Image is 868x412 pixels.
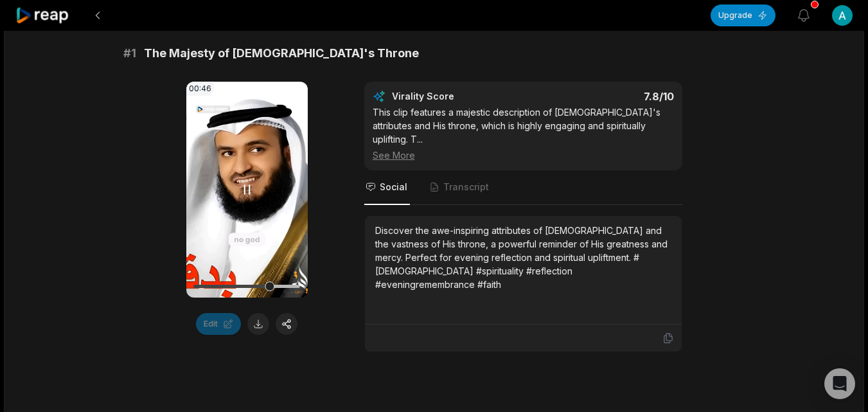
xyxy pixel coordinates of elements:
span: Social [380,181,407,193]
button: Edit [196,313,241,335]
video: Your browser does not support mp4 format. [186,82,308,298]
button: Upgrade [711,4,775,26]
span: # 1 [123,44,136,62]
div: Virality Score [392,90,530,103]
div: Open Intercom Messenger [824,368,855,399]
nav: Tabs [364,170,682,205]
div: 7.8 /10 [536,90,674,103]
span: Transcript [443,181,489,193]
div: See More [373,148,674,162]
div: Discover the awe-inspiring attributes of [DEMOGRAPHIC_DATA] and the vastness of His throne, a pow... [375,224,671,291]
div: This clip features a majestic description of [DEMOGRAPHIC_DATA]'s attributes and His throne, whic... [373,105,674,162]
span: The Majesty of [DEMOGRAPHIC_DATA]'s Throne [144,44,419,62]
